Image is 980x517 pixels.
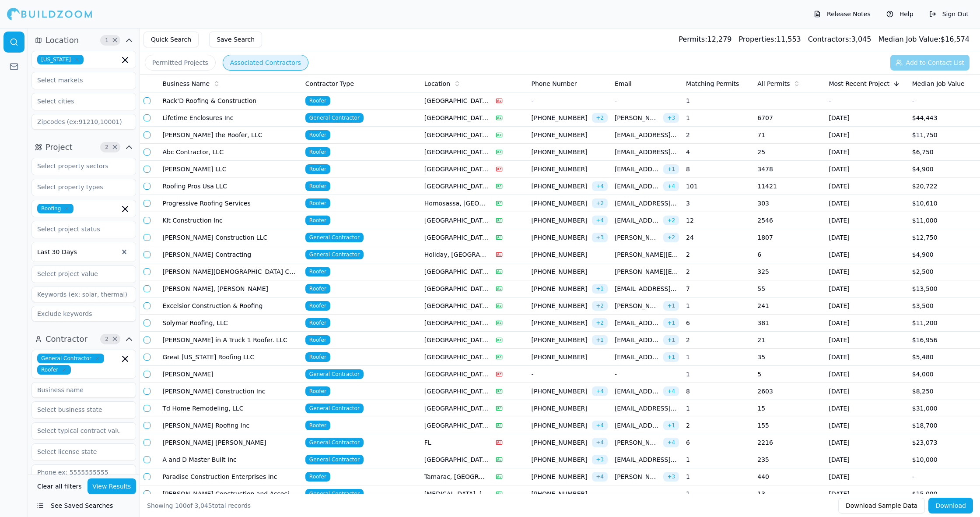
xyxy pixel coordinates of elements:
[615,336,660,344] span: [EMAIL_ADDRESS][DOMAIN_NAME]
[825,485,908,503] td: [DATE]
[305,386,330,396] span: Roofer
[682,383,754,400] td: 8
[825,297,908,315] td: [DATE]
[112,38,118,42] span: Clear Location filters
[32,266,125,282] input: Select project value
[754,417,825,434] td: 155
[754,110,825,127] td: 6707
[592,181,608,191] span: + 4
[592,335,608,345] span: + 1
[808,35,851,43] span: Contractors:
[615,216,660,225] span: [EMAIL_ADDRESS][DOMAIN_NAME]
[532,284,589,293] span: [PHONE_NUMBER]
[305,404,364,413] span: General Contractor
[615,165,660,174] span: [EMAIL_ADDRESS][DOMAIN_NAME]
[528,92,611,110] td: -
[615,113,660,122] span: [PERSON_NAME][EMAIL_ADDRESS][DOMAIN_NAME]
[31,287,136,302] input: Keywords (ex: solar, thermal)
[615,267,679,276] span: [PERSON_NAME][EMAIL_ADDRESS][DOMAIN_NAME]
[825,263,908,280] td: [DATE]
[32,402,125,418] input: Select business state
[163,79,210,88] span: Business Name
[532,472,589,481] span: [PHONE_NUMBER]
[424,79,450,88] span: Location
[532,267,608,276] span: [PHONE_NUMBER]
[32,423,125,439] input: Select typical contract value
[102,143,111,152] span: 2
[112,337,118,341] span: Clear Contractor filters
[532,250,608,259] span: [PHONE_NUMBER]
[825,110,908,127] td: [DATE]
[532,319,589,327] span: [PHONE_NUMBER]
[682,92,754,110] td: 1
[825,92,908,110] td: -
[754,161,825,178] td: 3478
[102,36,111,45] span: 1
[421,144,492,161] td: [GEOGRAPHIC_DATA], [GEOGRAPHIC_DATA]
[809,7,875,21] button: Release Notes
[592,318,608,328] span: + 2
[663,386,679,396] span: + 4
[825,468,908,485] td: [DATE]
[615,404,679,413] span: [EMAIL_ADDRESS][DOMAIN_NAME]
[754,195,825,212] td: 303
[592,113,608,123] span: + 2
[159,161,302,178] td: [PERSON_NAME] LLC
[159,468,302,485] td: Paradise Construction Enterprises Inc
[682,400,754,417] td: 1
[159,229,302,246] td: [PERSON_NAME] Construction LLC
[663,335,679,345] span: + 1
[909,246,980,263] td: $4,900
[305,233,364,242] span: General Contractor
[682,263,754,280] td: 2
[825,127,908,144] td: [DATE]
[592,386,608,396] span: + 4
[31,33,136,47] button: Location1Clear Location filters
[825,144,908,161] td: [DATE]
[31,114,136,130] input: Zipcodes (ex:91210,10001)
[421,280,492,297] td: [GEOGRAPHIC_DATA], [GEOGRAPHIC_DATA]
[682,280,754,297] td: 7
[909,263,980,280] td: $2,500
[754,246,825,263] td: 6
[825,280,908,297] td: [DATE]
[421,297,492,315] td: [GEOGRAPHIC_DATA], [GEOGRAPHIC_DATA]
[32,158,125,174] input: Select property sectors
[754,178,825,195] td: 11421
[532,182,589,191] span: [PHONE_NUMBER]
[305,216,330,225] span: Roofer
[421,349,492,366] td: [GEOGRAPHIC_DATA], [GEOGRAPHIC_DATA]
[532,199,589,208] span: [PHONE_NUMBER]
[825,246,908,263] td: [DATE]
[611,92,682,110] td: -
[928,498,973,513] button: Download
[808,34,871,45] div: 3,045
[615,250,679,259] span: [PERSON_NAME][EMAIL_ADDRESS][DOMAIN_NAME]
[909,417,980,434] td: $18,700
[102,335,111,343] span: 2
[682,110,754,127] td: 1
[45,141,73,153] span: Project
[754,127,825,144] td: 71
[592,216,608,225] span: + 4
[159,332,302,349] td: [PERSON_NAME] in A Truck 1 Roofer. LLC
[682,212,754,229] td: 12
[682,229,754,246] td: 24
[825,434,908,451] td: [DATE]
[31,332,136,346] button: Contractor2Clear Contractor filters
[421,178,492,195] td: [GEOGRAPHIC_DATA], [GEOGRAPHIC_DATA]
[159,349,302,366] td: Great [US_STATE] Roofing LLC
[592,284,608,294] span: + 1
[754,468,825,485] td: 440
[35,478,84,494] button: Clear all filters
[159,451,302,468] td: A and D Master Built Inc
[682,332,754,349] td: 2
[615,421,660,430] span: [EMAIL_ADDRESS][DOMAIN_NAME]
[909,297,980,315] td: $3,500
[37,204,73,213] span: Roofing
[209,32,262,47] button: Save Search
[592,421,608,430] span: + 4
[45,34,79,46] span: Location
[663,301,679,311] span: + 1
[305,369,364,379] span: General Contractor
